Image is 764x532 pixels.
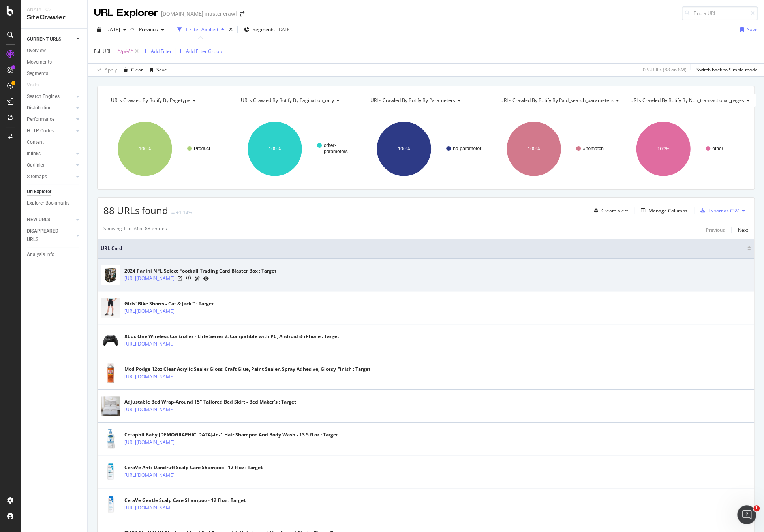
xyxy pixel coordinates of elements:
h4: URLs Crawled By Botify By non_transactional_pages [628,94,756,107]
svg: A chart. [233,115,359,183]
div: Analysis Info [27,250,54,259]
a: HTTP Codes [27,127,74,135]
div: Sitemaps [27,173,47,181]
text: other- [324,143,336,148]
h4: URLs Crawled By Botify By paid_search_parameters [499,94,625,107]
text: 100% [139,146,151,152]
div: 2024 Panini NFL Select Football Trading Card Blaster Box : Target [124,267,276,274]
span: vs [130,25,136,32]
div: Clear [131,66,143,73]
text: 100% [268,146,281,152]
a: DISAPPEARED URLS [27,227,74,244]
div: URL Explorer [94,6,158,20]
a: Distribution [27,104,74,112]
text: 100% [527,146,540,152]
span: Segments [253,26,275,33]
a: Overview [27,47,82,55]
div: Cetaphil Baby [DEMOGRAPHIC_DATA]-in-1 Hair Shampoo And Body Wash - 13.5 fl oz : Target [124,431,338,438]
a: AI Url Details [195,274,200,283]
a: NEW URLS [27,216,74,224]
a: Inlinks [27,150,74,158]
button: Apply [94,64,117,76]
div: Previous [706,227,725,233]
a: Content [27,138,82,147]
a: [URL][DOMAIN_NAME] [124,438,175,446]
input: Find a URL [682,6,758,20]
div: Visits [27,81,39,89]
button: 1 Filter Applied [174,23,227,36]
a: Explorer Bookmarks [27,199,82,207]
div: Add Filter [151,48,172,55]
div: Manage Columns [649,207,687,214]
div: Search Engines [27,92,60,101]
a: [URL][DOMAIN_NAME] [124,274,175,282]
span: URLs Crawled By Botify By pagination_only [241,97,334,103]
div: Content [27,138,44,147]
a: URL Inspection [203,274,209,283]
text: parameters [324,149,348,154]
span: URLs Crawled By Botify By non_transactional_pages [630,97,744,103]
a: [URL][DOMAIN_NAME] [124,504,175,512]
a: CURRENT URLS [27,35,74,43]
button: Save [737,23,758,36]
div: times [227,26,234,34]
div: Mod Podge 12oz Clear Acrylic Sealer Gloss: Craft Glue, Paint Sealer, Spray Adhesive, Glossy Finis... [124,366,370,373]
div: Add Filter Group [186,48,222,55]
img: main image [101,429,120,449]
svg: A chart. [363,115,488,183]
svg: A chart. [493,115,618,183]
div: +1.14% [176,209,192,216]
button: Manage Columns [638,206,687,215]
a: [URL][DOMAIN_NAME] [124,373,175,381]
span: URLs Crawled By Botify By parameters [370,97,455,103]
div: A chart. [103,115,229,183]
div: Girls' Bike Shorts - Cat & Jack™ : Target [124,300,214,307]
a: Visit Online Page [178,276,182,281]
button: Switch back to Simple mode [693,64,758,76]
span: URLs Crawled By Botify By pagetype [111,97,190,103]
span: URL Card [101,245,745,252]
div: Segments [27,70,48,78]
a: Segments [27,70,82,78]
div: Distribution [27,104,52,112]
div: Export as CSV [708,207,739,214]
button: Segments[DATE] [241,23,295,36]
div: Movements [27,58,52,66]
div: Analytics [27,6,81,13]
iframe: Intercom live chat [737,505,756,524]
div: HTTP Codes [27,127,54,135]
a: Visits [27,81,47,89]
h4: URLs Crawled By Botify By pagination_only [239,94,352,107]
div: Xbox One Wireless Controller - Elite Series 2: Compatible with PC, Android & iPhone : Target [124,333,339,340]
div: Save [747,26,758,33]
div: Save [156,66,167,73]
a: [URL][DOMAIN_NAME] [124,307,175,315]
button: Clear [120,64,143,76]
text: #nomatch [583,146,604,151]
span: Full URL [94,48,111,55]
span: 2025 Sep. 29th [105,26,120,33]
div: Adjustable Bed Wrap-Around 15" Tailored Bed Skirt - Bed Maker's : Target [124,399,296,406]
h4: URLs Crawled By Botify By pagetype [109,94,222,107]
div: Next [738,227,748,233]
h4: URLs Crawled By Botify By parameters [369,94,482,107]
div: CeraVe Gentle Scalp Care Shampoo - 12 fl oz : Target [124,497,246,504]
text: Product [194,146,210,151]
a: Url Explorer [27,188,82,196]
div: [DATE] [277,26,291,33]
div: A chart. [622,115,747,183]
span: 88 URLs found [103,204,168,217]
button: Save [146,64,167,76]
span: Previous [136,26,158,33]
span: URLs Crawled By Botify By paid_search_parameters [500,97,614,103]
img: main image [101,494,120,514]
span: = [113,48,115,55]
img: Equal [171,212,175,214]
div: arrow-right-arrow-left [240,11,244,17]
div: DISAPPEARED URLS [27,227,67,244]
a: Analysis Info [27,250,82,259]
div: CeraVe Anti-Dandruff Scalp Care Shampoo - 12 fl oz : Target [124,464,263,471]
